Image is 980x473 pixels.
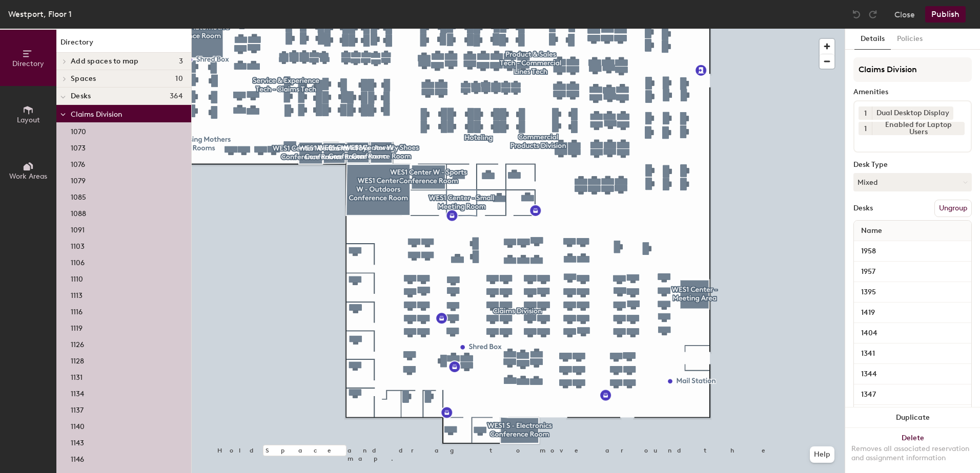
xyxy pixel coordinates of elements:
[71,337,84,349] p: 1126
[71,370,83,382] p: 1131
[856,388,969,402] input: Unnamed desk
[853,88,972,96] div: Amenities
[859,106,872,120] button: 1
[856,306,969,320] input: Unnamed desk
[856,222,887,240] span: Name
[894,6,915,23] button: Close
[891,29,929,50] button: Policies
[851,444,974,463] div: Removes all associated reservation and assignment information
[71,288,83,300] p: 1113
[856,244,969,259] input: Unnamed desk
[71,92,91,100] span: Desks
[71,403,84,415] p: 1137
[810,446,834,463] button: Help
[853,173,972,191] button: Mixed
[71,321,83,333] p: 1119
[856,326,969,340] input: Unnamed desk
[170,92,183,100] span: 364
[71,354,84,365] p: 1128
[71,190,86,202] p: 1085
[12,59,44,68] span: Directory
[856,265,969,279] input: Unnamed desk
[56,37,191,53] h1: Directory
[71,174,86,185] p: 1079
[872,122,965,135] div: Enabled for Laptop Users
[71,305,83,316] p: 1116
[8,8,72,20] div: Westport, Floor 1
[934,200,972,217] button: Ungroup
[845,428,980,473] button: DeleteRemoves all associated reservation and assignment information
[71,239,85,251] p: 1103
[175,75,183,83] span: 10
[851,9,862,19] img: Undo
[853,161,972,169] div: Desk Type
[853,204,873,212] div: Desks
[856,285,969,299] input: Unnamed desk
[854,29,891,50] button: Details
[856,347,969,361] input: Unnamed desk
[845,407,980,428] button: Duplicate
[71,141,86,153] p: 1073
[864,123,867,134] span: 1
[872,106,953,120] div: Dual Desktop Display
[179,57,183,66] span: 3
[71,223,85,234] p: 1091
[71,419,85,431] p: 1140
[17,116,40,124] span: Layout
[71,157,85,169] p: 1076
[71,255,85,267] p: 1106
[856,367,969,381] input: Unnamed desk
[71,124,86,136] p: 1070
[925,6,966,23] button: Publish
[71,57,139,66] span: Add spaces to map
[9,172,47,181] span: Work Areas
[71,75,96,83] span: Spaces
[864,108,867,119] span: 1
[71,110,122,119] span: Claims Division
[71,272,83,284] p: 1110
[71,452,84,464] p: 1146
[859,122,872,135] button: 1
[868,9,878,19] img: Redo
[71,206,86,218] p: 1088
[71,436,84,447] p: 1143
[71,386,84,398] p: 1134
